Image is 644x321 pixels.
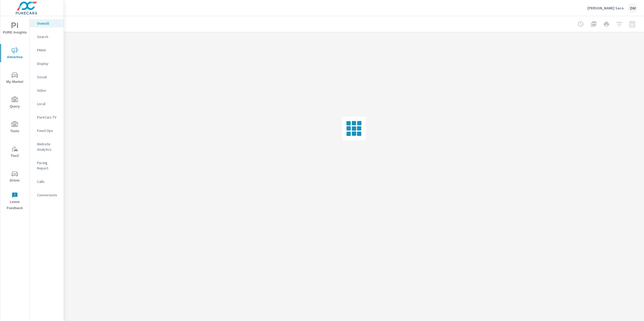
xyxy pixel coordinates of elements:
div: DM [628,3,638,13]
p: Website Analytics [37,141,59,152]
div: nav menu [0,16,29,213]
span: Tools [2,121,28,134]
div: Conversions [30,191,64,199]
span: Advertise [2,47,28,60]
p: Video [37,88,59,93]
p: [PERSON_NAME] Saco [587,6,624,10]
p: Display [37,61,59,66]
span: Driver [2,171,28,184]
div: Fixed Ops [30,127,64,135]
p: Fixed Ops [37,128,59,133]
span: PURE Insights [2,23,28,36]
div: Local [30,100,64,108]
div: Overall [30,19,64,27]
div: Calls [30,178,64,186]
div: Social [30,73,64,81]
p: Calls [37,179,59,184]
div: Pacing Report [30,159,64,172]
span: Leave Feedback [2,192,28,211]
div: Video [30,86,64,94]
p: PureCars TV [37,115,59,120]
p: Overall [37,21,59,26]
span: Query [2,97,28,110]
p: Local [37,101,59,106]
div: PureCars TV [30,113,64,121]
span: Tier2 [2,146,28,159]
p: Pacing Report [37,160,59,171]
span: My Market [2,72,28,85]
div: Website Analytics [30,140,64,153]
div: Search [30,33,64,41]
div: Display [30,60,64,68]
p: PMAX [37,47,59,53]
p: Social [37,74,59,80]
p: Search [37,34,59,39]
p: Conversions [37,192,59,198]
div: PMAX [30,46,64,54]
